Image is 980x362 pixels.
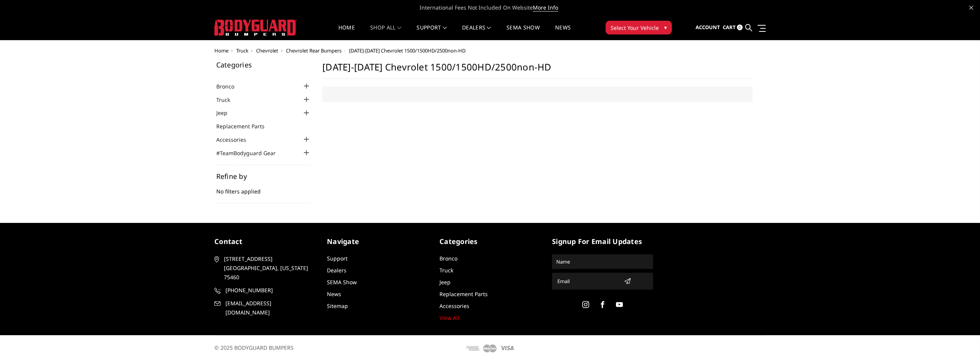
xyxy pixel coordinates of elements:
[439,278,451,286] a: Jeep
[439,267,453,274] a: Truck
[214,299,315,317] a: [EMAIL_ADDRESS][DOMAIN_NAME]
[256,47,278,54] a: Chevrolet
[555,25,571,40] a: News
[216,149,285,157] a: #TeamBodyguard Gear
[216,136,256,144] a: Accessories
[214,286,315,295] a: [PHONE_NUMBER]
[439,290,488,298] a: Replacement Parts
[606,21,672,34] button: Select Your Vehicle
[327,267,346,274] a: Dealers
[416,25,447,40] a: Support
[370,25,401,40] a: shop all
[664,23,667,31] span: ▾
[224,254,313,282] span: [STREET_ADDRESS] [GEOGRAPHIC_DATA], [US_STATE] 75460
[506,25,540,40] a: SEMA Show
[214,47,229,54] a: Home
[327,278,357,286] a: SEMA Show
[216,173,311,203] div: No filters applied
[552,236,653,247] h5: signup for email updates
[533,4,558,11] a: More Info
[439,255,457,262] a: Bronco
[723,17,743,38] a: Cart 0
[216,109,237,117] a: Jeep
[439,302,469,310] a: Accessories
[216,173,311,180] h5: Refine by
[439,314,459,321] a: View All
[236,47,248,54] a: Truck
[611,24,659,32] span: Select Your Vehicle
[286,47,341,54] a: Chevrolet Rear Bumpers
[462,25,491,40] a: Dealers
[214,236,315,247] h5: contact
[216,61,311,68] h5: Categories
[216,82,244,90] a: Bronco
[322,61,753,79] h1: [DATE]-[DATE] Chevrolet 1500/1500HD/2500non-HD
[327,255,348,262] a: Support
[439,236,541,247] h5: Categories
[225,299,314,317] span: [EMAIL_ADDRESS][DOMAIN_NAME]
[696,24,720,31] span: Account
[327,290,341,298] a: News
[554,275,621,287] input: Email
[723,24,736,31] span: Cart
[553,256,652,268] input: Name
[737,25,743,30] span: 0
[216,122,274,130] a: Replacement Parts
[225,286,314,295] span: [PHONE_NUMBER]
[214,344,294,351] span: © 2025 BODYGUARD BUMPERS
[696,17,720,38] a: Account
[214,20,297,36] img: BODYGUARD BUMPERS
[349,47,465,54] span: [DATE]-[DATE] Chevrolet 1500/1500HD/2500non-HD
[327,236,428,247] h5: Navigate
[338,25,355,40] a: Home
[327,302,348,310] a: Sitemap
[216,96,240,104] a: Truck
